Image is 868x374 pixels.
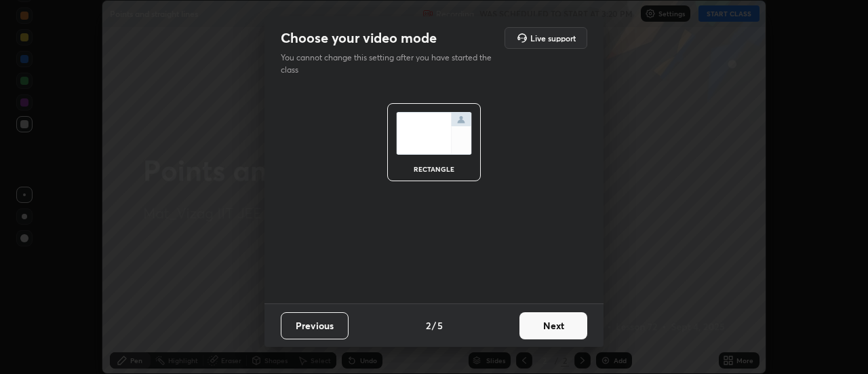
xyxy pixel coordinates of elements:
h4: / [432,318,436,333]
h2: Choose your video mode [281,29,437,47]
img: normalScreenIcon.ae25ed63.svg [396,112,472,155]
div: rectangle [407,166,461,172]
h4: 2 [426,318,431,333]
h4: 5 [437,318,443,333]
h5: Live support [530,34,576,42]
button: Previous [281,312,349,339]
button: Next [519,312,587,339]
p: You cannot change this setting after you have started the class [281,52,500,76]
